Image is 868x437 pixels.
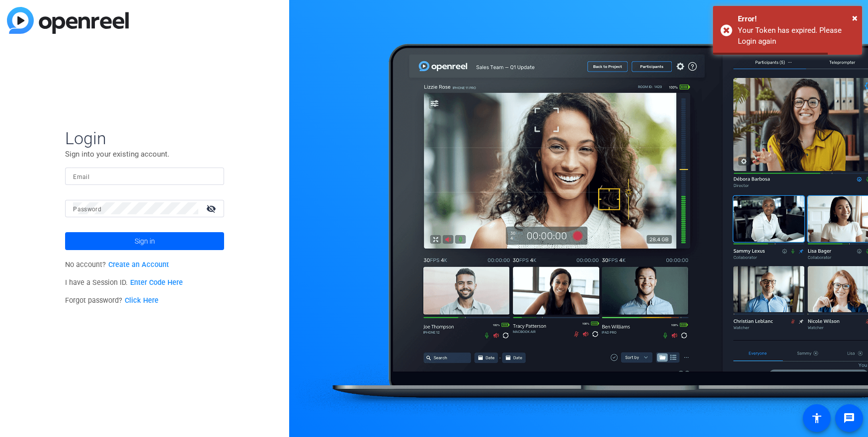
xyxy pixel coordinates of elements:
[65,261,169,269] span: No account?
[7,7,129,34] img: blue-gradient.svg
[811,412,823,424] mat-icon: accessibility
[738,13,855,25] div: Error!
[73,174,89,180] mat-label: Email
[135,229,155,254] span: Sign in
[852,12,858,24] span: ×
[843,412,855,424] mat-icon: message
[65,232,224,250] button: Sign in
[65,296,158,305] span: Forgot password?
[125,296,158,305] a: Click Here
[65,278,183,287] span: I have a Session ID.
[73,206,101,213] mat-label: Password
[200,201,224,216] mat-icon: visibility_off
[852,10,858,25] button: Close
[73,170,216,182] input: Enter Email Address
[130,278,183,287] a: Enter Code Here
[738,25,855,47] div: Your Token has expired. Please Login again
[65,128,224,149] span: Login
[108,261,169,269] a: Create an Account
[65,149,224,160] p: Sign into your existing account.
